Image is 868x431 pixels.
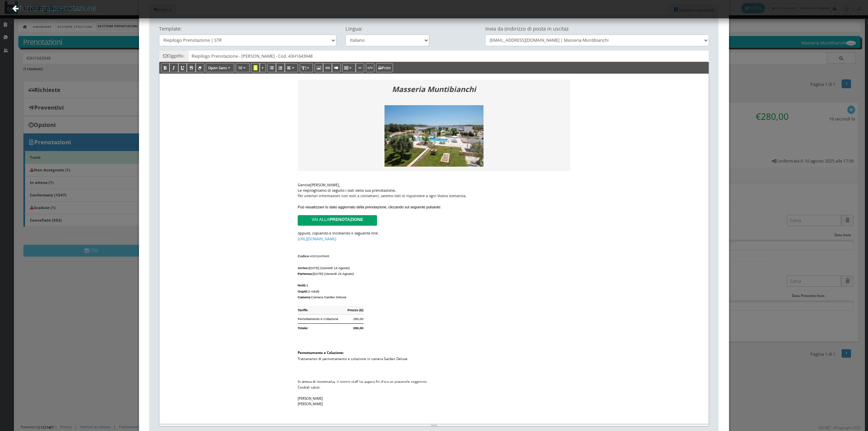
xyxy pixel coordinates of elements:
[485,26,709,32] h4: Invia da (indirizzo di posta in uscita):
[298,401,570,407] div: [PERSON_NAME]
[337,379,428,384] span: il nostro staff Le augura fin d’ora un piacevole soggiorno.
[298,385,321,390] span: Cordiali saluti.
[208,65,227,70] span: Open Sans
[310,182,339,187] span: [PERSON_NAME]
[159,26,336,32] h4: Template:
[298,289,308,293] span: Ospiti:
[298,396,570,401] div: [PERSON_NAME]
[298,308,308,312] b: Tariffe
[298,215,377,226] a: VAI ALLAPRENOTAZIONE
[298,350,408,361] span: Trattamento di pernottamento e colazione in camera Garden Deluxe
[395,188,396,193] span: .
[159,50,188,61] span: Oggetto:
[298,295,311,299] span: Camera:
[206,63,234,72] button: Open Sans
[298,230,379,236] span: oppure, copiando e incollando il seguente link:
[298,254,570,332] span: [DATE] (Giovedì 14 Agosto) [DATE] (Venerdì 15 Agosto) 1 2 Adulti Camera Garden Deluxe
[392,84,476,94] i: Masseria Muntibianchi
[298,283,307,287] span: Notti:
[376,63,393,72] button: Print
[238,65,242,70] span: 10
[348,308,363,312] b: Prezzo (€)
[298,272,313,276] span: Partenza:
[330,217,363,222] span: PRENOTAZIONE
[346,26,430,32] h4: Lingua:
[298,350,344,355] b: Pernottamento e Colazione:
[298,193,467,198] span: Per ulteriori informazioni non esiti a contattarci, saremo lieti di rispondere a ogni Vostra doma...
[348,315,363,323] td: 280,00
[298,254,310,258] span: Codice:
[384,105,484,167] img: a10661a6d40d11efb88e06b30abdfe79.jpg
[298,237,336,241] a: [URL][DOMAIN_NAME]
[339,182,340,187] span: ,
[298,204,570,210] div: Può visualizzare lo stato aggiornato della prenotazione, cliccando sul seguente pulsante:
[353,326,363,330] b: 280,00
[298,188,395,193] span: Le riepiloghiamo di seguito i dati della sua prenotazione
[298,315,338,323] td: Pernottamento e Colazione
[298,254,329,258] span: 43H1643948
[298,379,336,384] span: In attesa di incontrarLa,
[236,63,250,72] button: 10
[312,217,363,222] span: VAI ALLA
[298,326,309,330] b: Totale:
[298,266,309,270] span: Arrivo:
[298,182,310,187] span: Gentile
